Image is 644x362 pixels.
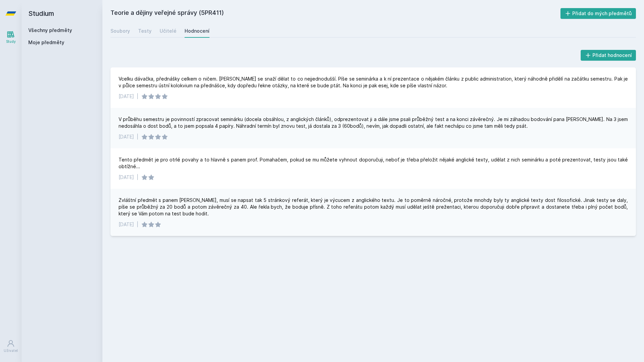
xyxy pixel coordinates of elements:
div: [DATE] [119,221,134,228]
a: Všechny předměty [28,27,72,33]
a: Učitelé [160,24,176,38]
a: Hodnocení [185,24,210,38]
div: Testy [138,28,152,34]
div: Zvláštní předmět s panem [PERSON_NAME], musí se napsat tak 5 stránkový referát, který je výcucem ... [119,197,628,217]
div: Učitelé [160,28,176,34]
div: Vcelku dávačka, přednášky celkem o ničem. [PERSON_NAME] se snaží dělat to co nejjednodušší. Píše ... [119,76,628,89]
a: Uživatel [1,336,20,357]
div: Hodnocení [185,28,210,34]
a: Testy [138,24,152,38]
h2: Teorie a dějiny veřejné správy (5PR411) [110,8,560,19]
a: Soubory [110,24,130,38]
div: Tento předmět je pro otrlé povahy a to hlavně s panem prof. Pomahačem, pokud se mu můžete vyhnout... [119,156,628,170]
div: | [137,93,138,100]
div: [DATE] [119,133,134,140]
div: | [137,221,138,228]
div: Uživatel [4,348,18,353]
button: Přidat hodnocení [581,50,636,61]
div: | [137,174,138,181]
div: Study [6,39,16,44]
div: | [137,133,138,140]
div: V průběhu semestru je povinností zpracovat seminárku (docela obsáhlou, z anglických článků), odpr... [119,116,628,129]
div: [DATE] [119,93,134,100]
div: [DATE] [119,174,134,181]
button: Přidat do mých předmětů [560,8,636,19]
span: Moje předměty [28,39,64,46]
a: Study [1,27,20,48]
div: Soubory [110,28,130,34]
